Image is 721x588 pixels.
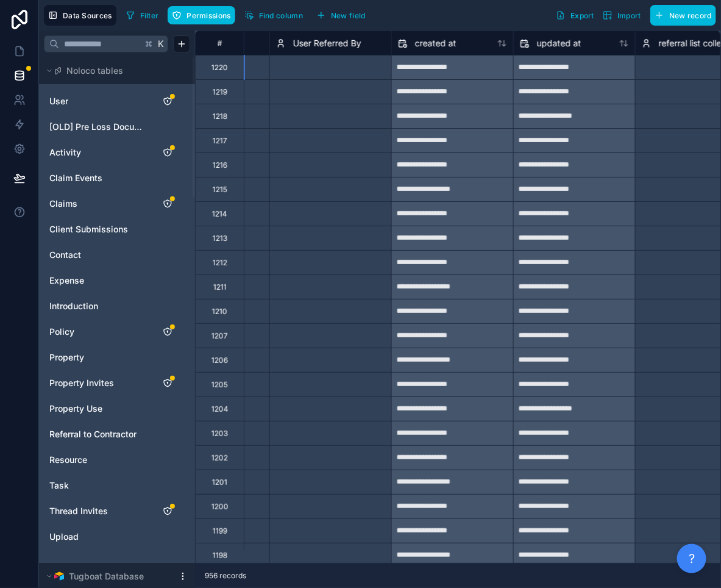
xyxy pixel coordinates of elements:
span: Filter [140,11,159,20]
span: 956 records [205,571,246,581]
span: Find column [259,11,303,20]
div: Thread Invites [44,501,190,521]
div: 1212 [213,258,227,268]
span: Client Submissions [49,223,128,235]
span: New field [331,11,366,20]
div: 1207 [211,331,228,341]
span: created at [415,37,456,49]
div: 1217 [213,136,227,146]
span: Noloco tables [66,65,123,77]
button: Filter [121,6,163,24]
div: Resource [44,450,190,470]
div: Introduction [44,296,190,316]
div: 1218 [213,112,227,121]
div: 1204 [211,404,229,414]
a: Thread Invites [49,505,148,517]
a: Activity [49,146,148,159]
span: Tugboat Database [69,570,144,583]
button: Import [598,5,645,26]
div: 1211 [213,282,227,292]
span: Import [617,11,641,20]
button: New record [650,5,716,26]
span: Upload [49,531,79,543]
button: Permissions [168,6,235,24]
span: Permissions [186,11,230,20]
a: Introduction [49,300,148,312]
span: updated at [537,37,581,49]
div: Client Submissions [44,220,190,239]
span: Expense [49,274,84,287]
span: New record [669,11,712,20]
a: Resource [49,454,148,466]
div: 1214 [212,209,227,219]
a: Policy [49,326,148,338]
div: 1220 [211,63,228,73]
span: Resource [49,454,87,466]
div: Claim Events [44,168,190,188]
div: 1200 [211,502,229,512]
a: User [49,95,148,107]
span: Export [570,11,594,20]
div: 1210 [212,307,227,317]
img: Airtable Logo [54,572,64,581]
div: 1219 [213,87,227,97]
span: Claims [49,198,77,210]
div: [OLD] Pre Loss Documentation [44,117,190,137]
button: Export [552,5,598,26]
div: Property Invites [44,373,190,393]
button: Airtable LogoTugboat Database [44,568,173,585]
div: 1202 [211,453,228,463]
a: Property [49,351,148,364]
a: Upload [49,531,148,543]
span: Property Invites [49,377,114,389]
div: # [205,38,235,48]
a: Claim Events [49,172,148,184]
div: 1205 [211,380,228,390]
a: Client Submissions [49,223,148,235]
div: Contact [44,245,190,265]
span: Data Sources [63,11,112,20]
span: Introduction [49,300,98,312]
span: Property Use [49,403,102,415]
a: Property Invites [49,377,148,389]
div: Referral to Contractor [44,425,190,444]
div: 1199 [213,526,227,536]
span: Property [49,351,84,364]
div: 1216 [213,160,227,170]
button: Find column [240,6,307,24]
button: Noloco tables [44,62,183,79]
div: 1213 [213,234,227,243]
a: Claims [49,198,148,210]
div: 1206 [211,356,228,365]
span: User [49,95,68,107]
span: Activity [49,146,81,159]
div: Expense [44,271,190,290]
div: Activity [44,143,190,162]
div: 1201 [212,478,227,487]
div: Task [44,476,190,495]
div: 1198 [213,551,227,561]
a: Contact [49,249,148,261]
div: Property [44,348,190,367]
div: 1203 [211,429,228,439]
a: Permissions [168,6,240,24]
button: ? [677,544,706,573]
span: Thread Invites [49,505,108,517]
span: Task [49,479,69,492]
div: Upload [44,527,190,547]
a: Expense [49,274,148,287]
span: User Referred By [293,37,361,49]
span: K [157,40,165,48]
a: New record [645,5,716,26]
a: Task [49,479,148,492]
div: Property Use [44,399,190,418]
button: New field [312,6,370,24]
a: [OLD] Pre Loss Documentation [49,121,148,133]
span: Policy [49,326,74,338]
div: Claims [44,194,190,213]
div: Policy [44,322,190,342]
span: Claim Events [49,172,102,184]
button: Data Sources [44,5,116,26]
div: 1215 [213,185,227,195]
